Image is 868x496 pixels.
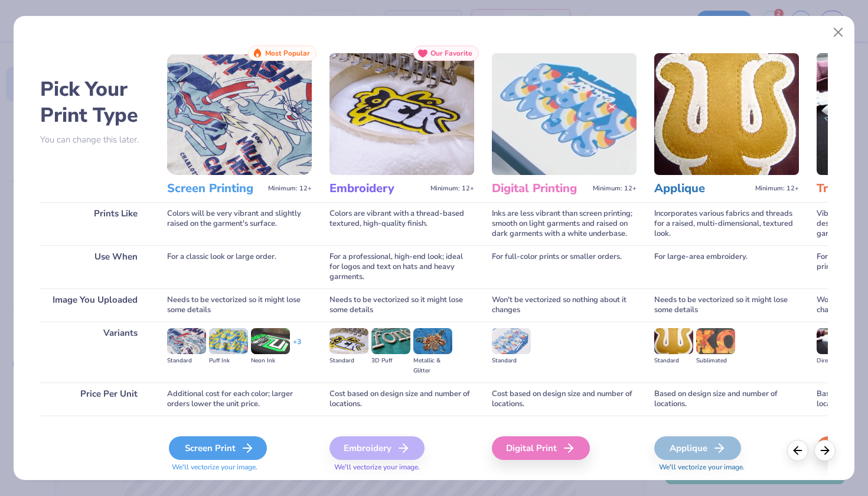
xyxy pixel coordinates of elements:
div: Prints Like [40,202,149,245]
div: + 3 [293,337,301,357]
h3: Embroidery [329,181,426,196]
div: Digital Print [492,436,590,460]
h3: Digital Printing [492,181,588,196]
img: 3D Puff [371,328,410,354]
div: Additional cost for each color; larger orders lower the unit price. [167,382,312,416]
div: Won't be vectorized so nothing about it changes [492,288,637,322]
img: Standard [492,328,531,354]
div: Needs to be vectorized so it might lose some details [167,288,312,322]
img: Direct-to-film [817,328,856,354]
div: Colors are vibrant with a thread-based textured, high-quality finish. [329,202,474,245]
div: Applique [654,436,741,460]
div: For large-area embroidery. [654,245,799,288]
span: We'll vectorize your image. [329,462,474,472]
h3: Screen Printing [167,181,263,196]
div: Standard [329,356,368,366]
div: Needs to be vectorized so it might lose some details [654,288,799,322]
div: Standard [167,356,206,366]
div: Image You Uploaded [40,288,149,322]
img: Applique [654,53,799,175]
h2: Pick Your Print Type [40,76,149,128]
span: Minimum: 12+ [593,184,637,193]
img: Sublimated [696,328,735,354]
span: Minimum: 12+ [755,184,799,193]
img: Digital Printing [492,53,637,175]
div: Standard [654,356,693,366]
div: 3D Puff [371,356,410,366]
div: Needs to be vectorized so it might lose some details [329,288,474,322]
img: Standard [329,328,368,354]
div: For a professional, high-end look; ideal for logos and text on hats and heavy garments. [329,245,474,288]
span: We'll vectorize your image. [167,462,312,472]
div: Based on design size and number of locations. [654,382,799,416]
img: Neon Ink [251,328,290,354]
span: Our Favorite [430,49,472,57]
img: Embroidery [329,53,474,175]
div: Embroidery [329,436,425,460]
div: Sublimated [696,356,735,366]
span: Minimum: 12+ [430,184,474,193]
div: Neon Ink [251,356,290,366]
img: Screen Printing [167,53,312,175]
span: Most Popular [265,49,310,57]
img: Puff Ink [209,328,248,354]
div: Use When [40,245,149,288]
div: Standard [492,356,531,366]
span: Minimum: 12+ [268,184,312,193]
p: You can change this later. [40,135,149,145]
img: Standard [167,328,206,354]
div: Direct-to-film [817,356,856,366]
div: Cost based on design size and number of locations. [329,382,474,416]
div: Price Per Unit [40,382,149,416]
span: We'll vectorize your image. [654,462,799,472]
div: For full-color prints or smaller orders. [492,245,637,288]
div: For a classic look or large order. [167,245,312,288]
img: Metallic & Glitter [413,328,452,354]
div: Puff Ink [209,356,248,366]
div: Variants [40,322,149,382]
div: Cost based on design size and number of locations. [492,382,637,416]
button: Close [827,21,850,44]
img: Standard [654,328,693,354]
h3: Applique [654,181,750,196]
div: Metallic & Glitter [413,356,452,376]
div: Inks are less vibrant than screen printing; smooth on light garments and raised on dark garments ... [492,202,637,245]
div: Screen Print [169,436,267,460]
div: Colors will be very vibrant and slightly raised on the garment's surface. [167,202,312,245]
div: Incorporates various fabrics and threads for a raised, multi-dimensional, textured look. [654,202,799,245]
